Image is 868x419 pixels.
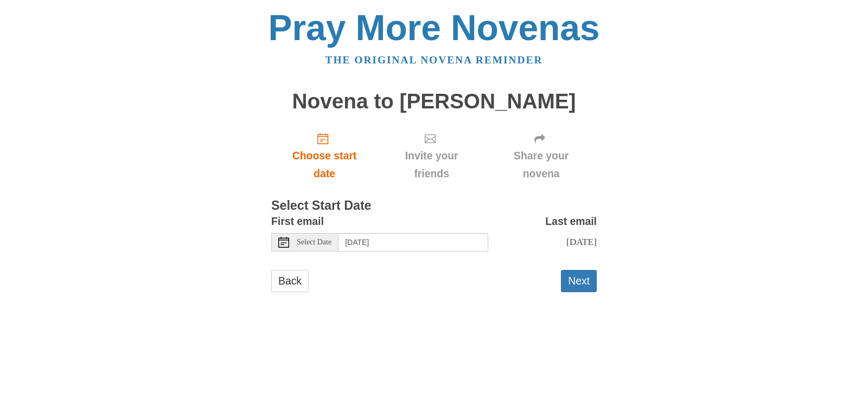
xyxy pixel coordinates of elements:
[545,212,597,230] label: Last email
[269,8,600,48] a: Pray More Novenas
[496,147,586,183] span: Share your novena
[561,270,597,292] button: Next
[282,147,367,183] span: Choose start date
[271,90,597,113] h1: Novena to [PERSON_NAME]
[271,199,597,213] h3: Select Start Date
[271,124,378,188] a: Choose start date
[378,124,486,188] div: Click "Next" to confirm your start date first.
[566,236,597,247] span: [DATE]
[271,270,309,292] a: Back
[325,54,543,66] a: The original novena reminder
[271,212,324,230] label: First email
[388,147,475,183] span: Invite your friends
[297,238,331,246] span: Select Date
[486,124,597,188] div: Click "Next" to confirm your start date first.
